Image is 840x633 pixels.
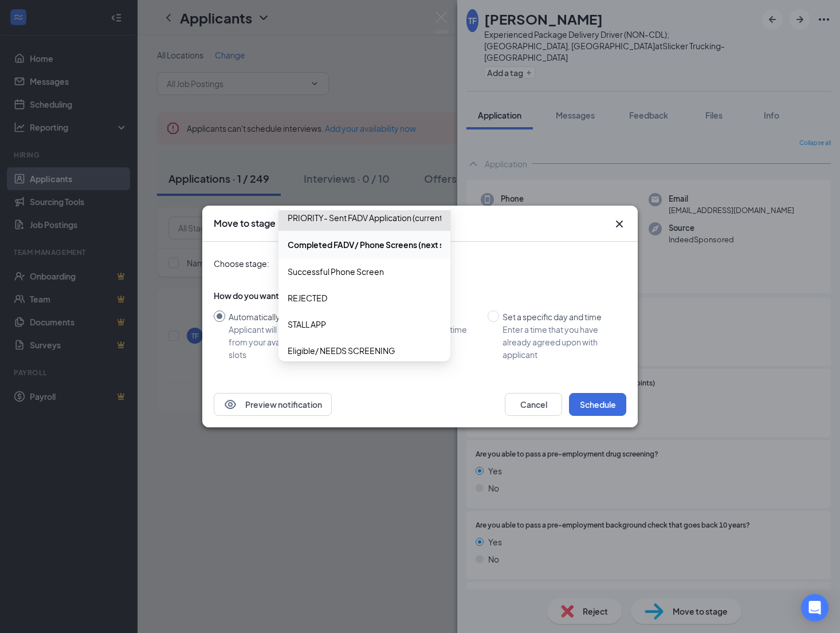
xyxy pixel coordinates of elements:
[214,393,332,416] button: EyePreview notification
[613,217,626,231] button: Close
[229,323,319,361] div: Applicant will select from your available time slots
[288,344,395,357] span: Eligible/ NEEDS SCREENING
[613,217,626,231] svg: Cross
[229,310,319,323] div: Automatically
[801,594,829,622] div: Open Intercom Messenger
[503,310,617,323] div: Set a specific day and time
[503,323,617,361] div: Enter a time that you have already agreed upon with applicant
[214,257,269,270] span: Choose stage:
[214,217,276,230] h3: Move to stage
[288,238,465,251] span: Completed FADV/ Phone Screens (next stage)
[288,318,326,331] span: STALL APP
[505,393,562,416] button: Cancel
[569,393,626,416] button: Schedule
[223,398,237,411] svg: Eye
[288,211,468,224] span: PRIORITY- Sent FADV Application (current stage)
[288,265,384,278] span: Successful Phone Screen
[214,290,626,301] div: How do you want to schedule time with the applicant?
[288,292,327,304] span: REJECTED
